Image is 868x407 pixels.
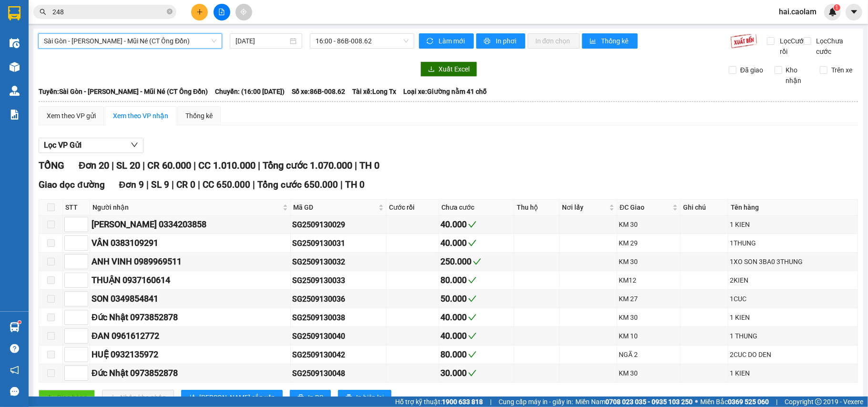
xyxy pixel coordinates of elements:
[681,200,728,215] th: Ghi chú
[10,344,19,353] span: question-circle
[620,202,671,213] span: ĐC Giao
[291,290,386,308] td: SG2509130036
[359,160,379,171] span: TH 0
[355,160,357,171] span: |
[214,4,230,20] button: file-add
[292,312,384,324] div: SG2509130038
[203,179,250,190] span: CC 650.000
[730,368,856,378] div: 1 KIEN
[257,179,338,190] span: Tổng cước 650.000
[395,397,483,407] span: Hỗ trợ kỹ thuật:
[146,179,149,190] span: |
[590,38,598,45] span: bar-chart
[403,86,487,97] span: Loại xe: Giường nằm 41 chỗ
[92,366,289,380] div: Đức Nhật 0973852878
[92,274,289,287] div: THUẬN 0937160614
[253,179,255,190] span: |
[345,179,365,190] span: TH 0
[815,398,822,405] span: copyright
[80,36,131,44] b: [DOMAIN_NAME]
[439,36,466,46] span: Làm mới
[468,220,477,229] span: check
[619,219,679,230] div: KM 30
[736,65,767,75] span: Đã giao
[728,398,769,406] strong: 0369 525 060
[846,4,862,20] button: caret-down
[112,160,114,171] span: |
[468,369,477,377] span: check
[10,38,20,48] img: warehouse-icon
[439,64,470,74] span: Xuất Excel
[92,311,289,324] div: Đức Nhật 0973852878
[695,400,698,404] span: ⚪️
[292,237,384,249] div: SG2509130031
[44,139,82,151] span: Lọc VP Gửi
[198,160,255,171] span: CC 1.010.000
[47,111,96,121] div: Xem theo VP gửi
[113,111,168,121] div: Xem theo VP nhận
[39,179,105,190] span: Giao dọc đường
[40,9,46,15] span: search
[12,61,54,106] b: [PERSON_NAME]
[176,179,195,190] span: CR 0
[92,255,289,268] div: ANH VINH 0989969511
[151,179,169,190] span: SL 9
[440,274,512,287] div: 80.000
[235,36,288,46] input: 13/09/2025
[346,394,352,402] span: printer
[80,45,131,57] li: (c) 2017
[440,348,512,361] div: 80.000
[10,366,19,375] span: notification
[39,160,64,171] span: TỔNG
[619,256,679,267] div: KM 30
[473,257,481,266] span: check
[63,200,90,215] th: STT
[167,9,173,14] span: close-circle
[387,200,439,215] th: Cước rồi
[92,329,289,343] div: ĐAN 0961612772
[291,271,386,290] td: SG2509130033
[619,368,679,378] div: KM 30
[771,6,824,18] span: hai.caolam
[730,256,856,267] div: 1XO SON 3BA0 3THUNG
[191,4,208,20] button: plus
[143,160,145,171] span: |
[730,312,856,323] div: 1 KIEN
[92,236,289,250] div: VÂN 0383109291
[235,4,252,20] button: aim
[835,4,838,11] span: 1
[292,367,384,379] div: SG2509130048
[528,33,580,49] button: In đơn chọn
[468,239,477,247] span: check
[619,312,679,323] div: KM 30
[476,33,525,49] button: printerIn phơi
[8,6,20,20] img: logo-vxr
[119,179,144,190] span: Đơn 9
[292,349,384,361] div: SG2509130042
[439,200,514,215] th: Chưa cước
[10,322,20,332] img: warehouse-icon
[92,292,289,305] div: SON 0349854841
[292,86,345,97] span: Số xe: 86B-008.62
[782,65,813,86] span: Kho nhận
[79,160,109,171] span: Đơn 20
[292,219,384,231] div: SG2509130029
[18,321,21,324] sup: 1
[92,218,289,231] div: [PERSON_NAME] 0334203858
[290,390,331,405] button: printerIn DS
[39,390,95,405] button: uploadGiao hàng
[834,4,840,11] sup: 1
[468,276,477,285] span: check
[776,36,808,57] span: Lọc Cước rồi
[215,86,285,97] span: Chuyến: (16:00 [DATE])
[484,38,492,45] span: printer
[490,397,491,407] span: |
[828,8,837,16] img: icon-new-feature
[850,8,858,16] span: caret-down
[39,138,143,153] button: Lọc VP Gửi
[468,313,477,322] span: check
[308,392,323,403] span: In DS
[499,397,573,407] span: Cung cấp máy in - giấy in:
[194,160,196,171] span: |
[827,65,856,75] span: Trên xe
